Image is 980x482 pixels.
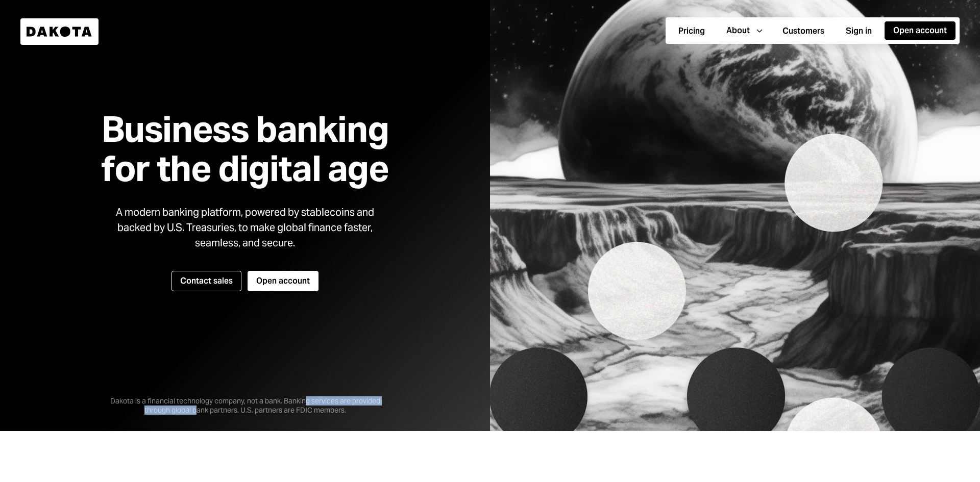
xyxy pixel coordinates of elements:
button: About [718,21,770,40]
button: Open account [885,21,955,40]
button: Sign in [837,22,880,40]
a: Sign in [837,21,880,41]
div: About [726,25,750,36]
h1: Business banking for the digital age [89,110,401,188]
button: Pricing [670,22,714,40]
button: Open account [248,271,318,291]
a: Pricing [670,21,714,41]
div: Dakota is a financial technology company, not a bank. Banking services are provided through globa... [92,380,398,415]
button: Contact sales [171,271,241,291]
div: A modern banking platform, powered by stablecoins and backed by U.S. Treasuries, to make global f... [107,205,383,250]
button: Customers [774,22,833,40]
a: Customers [774,21,833,41]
